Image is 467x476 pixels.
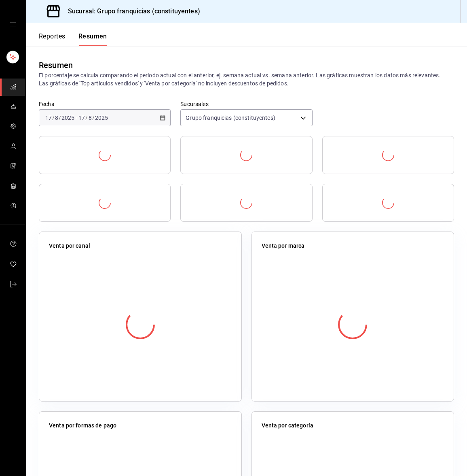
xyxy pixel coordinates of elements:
[76,115,77,121] span: -
[61,115,75,121] input: ----
[78,32,107,46] button: Resumen
[39,32,66,46] button: Reportes
[262,242,305,250] p: Venta por marca
[39,59,73,71] div: Resumen
[92,115,95,121] span: /
[59,115,61,121] span: /
[186,114,275,122] span: Grupo franquicias (constituyentes)
[10,21,16,28] button: open drawer
[95,115,108,121] input: ----
[45,115,52,121] input: --
[39,71,454,87] p: El porcentaje se calcula comparando el período actual con el anterior, ej. semana actual vs. sema...
[262,421,314,430] p: Venta por categoría
[39,32,107,46] div: navigation tabs
[61,6,200,16] h3: Sucursal: Grupo franquicias (constituyentes)
[88,115,92,121] input: --
[49,242,90,250] p: Venta por canal
[78,115,85,121] input: --
[39,101,171,107] label: Fecha
[55,115,59,121] input: --
[180,101,312,107] label: Sucursales
[52,115,55,121] span: /
[49,421,116,430] p: Venta por formas de pago
[85,115,88,121] span: /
